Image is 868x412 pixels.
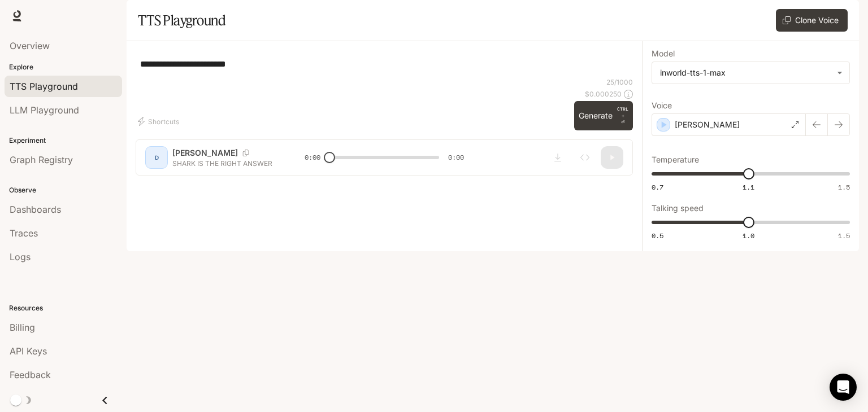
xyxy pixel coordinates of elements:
[743,182,754,192] span: 1.1
[585,89,622,99] p: $ 0.000250
[838,182,850,192] span: 1.5
[136,112,184,130] button: Shortcuts
[660,67,831,78] div: inworld-tts-1-max
[652,156,699,164] p: Temperature
[830,374,857,401] div: Open Intercom Messenger
[743,231,754,240] span: 1.0
[675,119,740,130] p: [PERSON_NAME]
[652,204,704,212] p: Talking speed
[652,102,672,109] p: Voice
[652,231,663,240] span: 0.5
[606,77,633,87] p: 25 / 1000
[838,231,850,240] span: 1.5
[138,9,225,32] h1: TTS Playground
[652,50,675,58] p: Model
[617,106,628,119] p: CTRL +
[652,182,663,192] span: 0.7
[574,101,633,130] button: GenerateCTRL +⏎
[776,9,848,32] button: Clone Voice
[617,106,628,126] p: ⏎
[652,62,849,84] div: inworld-tts-1-max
